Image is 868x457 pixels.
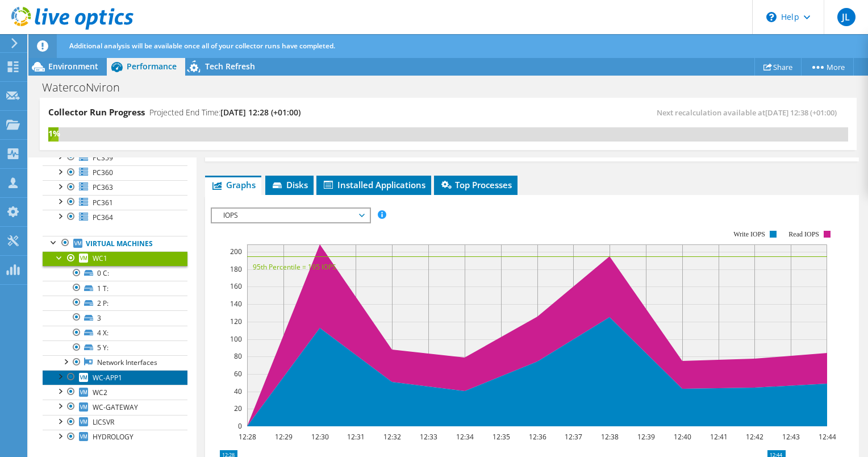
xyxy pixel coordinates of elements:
[43,355,187,370] a: Network Interfaces
[274,432,292,442] text: 12:29
[234,351,242,361] text: 80
[43,165,187,180] a: PC360
[43,210,187,225] a: PC364
[528,432,546,442] text: 12:36
[710,432,727,442] text: 12:41
[234,404,242,413] text: 20
[220,107,301,118] span: [DATE] 12:28 (+01:00)
[43,251,187,266] a: WC1
[271,179,308,190] span: Disks
[837,8,856,26] span: JL
[69,41,335,51] span: Additional analysis will be available once all of your collector runs have completed.
[234,387,242,396] text: 40
[492,432,510,442] text: 12:35
[238,421,242,431] text: 0
[733,230,765,238] text: Write IOPS
[43,236,187,251] a: Virtual Machines
[818,432,836,442] text: 12:44
[93,373,122,383] span: WC-APP1
[93,153,113,163] span: PC359
[230,264,242,274] text: 180
[43,340,187,355] a: 5 Y:
[766,12,777,22] svg: \n
[637,432,654,442] text: 12:39
[43,150,187,165] a: PC359
[211,179,256,190] span: Graphs
[230,247,242,256] text: 200
[383,432,400,442] text: 12:32
[127,61,177,72] span: Performance
[43,296,187,310] a: 2 P:
[456,432,473,442] text: 12:34
[657,107,842,118] span: Next recalculation available at
[48,61,98,72] span: Environment
[564,432,582,442] text: 12:37
[43,400,187,414] a: WC-GATEWAY
[43,430,187,444] a: HYDROLOGY
[234,369,242,379] text: 60
[93,168,113,177] span: PC360
[43,195,187,210] a: PC361
[93,198,113,207] span: PC361
[43,415,187,430] a: LICSVR
[253,262,336,272] text: 95th Percentile = 195 IOPS
[43,370,187,385] a: WC-APP1
[43,180,187,195] a: PC363
[93,402,138,412] span: WC-GATEWAY
[419,432,437,442] text: 12:33
[37,81,137,94] h1: WatercoNviron
[218,209,364,222] span: IOPS
[48,127,59,140] div: 1%
[230,281,242,291] text: 160
[93,432,133,442] span: HYDROLOGY
[93,417,114,427] span: LICSVR
[93,182,113,192] span: PC363
[801,58,854,76] a: More
[745,432,763,442] text: 12:42
[754,58,802,76] a: Share
[43,281,187,296] a: 1 T:
[673,432,691,442] text: 12:40
[93,213,113,222] span: PC364
[322,179,425,190] span: Installed Applications
[43,326,187,340] a: 4 X:
[230,317,242,326] text: 120
[788,230,819,238] text: Read IOPS
[347,432,364,442] text: 12:31
[93,254,107,263] span: WC1
[205,61,255,72] span: Tech Refresh
[230,334,242,344] text: 100
[43,310,187,325] a: 3
[782,432,799,442] text: 12:43
[230,299,242,309] text: 140
[440,179,512,190] span: Top Processes
[93,388,107,397] span: WC2
[43,266,187,281] a: 0 C:
[43,385,187,400] a: WC2
[238,432,256,442] text: 12:28
[149,106,301,119] h4: Projected End Time:
[765,107,837,118] span: [DATE] 12:38 (+01:00)
[311,432,328,442] text: 12:30
[600,432,618,442] text: 12:38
